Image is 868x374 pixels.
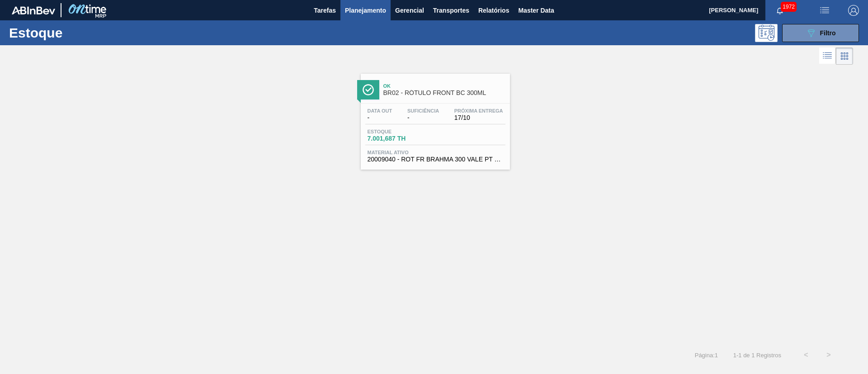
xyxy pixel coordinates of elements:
[731,352,781,359] span: 1 - 1 de 1 Registros
[354,67,514,170] a: ÍconeOkBR02 - RÓTULO FRONT BC 300MLData out-Suficiência-Próxima Entrega17/10Estoque7.001,687 THMa...
[407,108,439,114] span: Suficiência
[695,352,718,359] span: Página : 1
[383,83,505,89] span: Ok
[368,114,392,121] span: -
[782,24,859,42] button: Filtro
[795,344,817,366] button: <
[345,5,386,16] span: Planejamento
[819,47,836,65] div: Visão em Lista
[478,5,509,16] span: Relatórios
[765,4,794,17] button: Notificações
[820,29,836,37] span: Filtro
[755,24,778,42] div: Pogramando: nenhum usuário selecionado
[395,5,424,16] span: Gerencial
[518,5,554,16] span: Master Data
[819,5,830,16] img: userActions
[407,114,439,121] span: -
[368,156,503,163] span: 20009040 - ROT FR BRAHMA 300 VALE PT REV02 CX60ML
[368,150,503,155] span: Material ativo
[314,5,336,16] span: Tarefas
[454,114,503,121] span: 17/10
[433,5,469,16] span: Transportes
[848,5,859,16] img: Logout
[836,47,853,65] div: Visão em Cards
[368,135,431,142] span: 7.001,687 TH
[368,108,392,114] span: Data out
[368,129,431,134] span: Estoque
[817,344,840,366] button: >
[383,90,505,96] span: BR02 - RÓTULO FRONT BC 300ML
[454,108,503,114] span: Próxima Entrega
[9,28,144,38] h1: Estoque
[781,2,797,12] span: 1972
[12,6,55,14] img: TNhmsLtSVTkK8tSr43FrP2fwEKptu5GPRR3wAAAABJRU5ErkJggg==
[363,84,374,95] img: Ícone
